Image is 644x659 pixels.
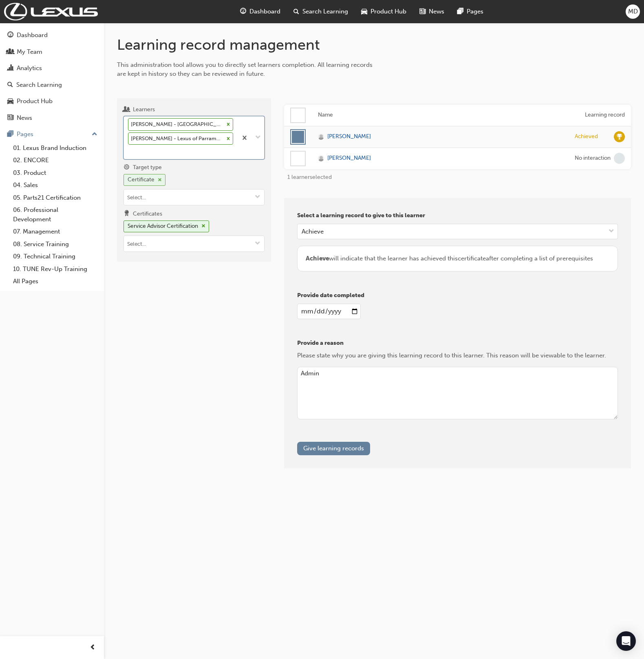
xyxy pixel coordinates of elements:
span: Achieve [306,255,329,262]
span: car-icon [361,7,367,17]
span: prev-icon [90,643,96,653]
a: news-iconNews [413,3,451,20]
span: down-icon [609,226,614,237]
div: Learning record [575,110,625,120]
span: learningRecordVerb_ACHIEVE-icon [614,131,625,142]
a: Analytics [3,61,101,76]
a: 05. Parts21 Certification [10,192,101,204]
a: [PERSON_NAME] [318,154,562,163]
span: learningRecordVerb_NONE-icon [614,153,625,164]
span: News [429,7,444,16]
span: news-icon [7,115,13,122]
div: This administration tool allows you to directly set learners completion. All learning records are... [117,60,382,79]
span: [PERSON_NAME] [327,132,371,141]
div: Learners [133,106,155,114]
button: DashboardMy TeamAnalyticsSearch LearningProduct HubNews [3,26,101,127]
a: Product Hub [3,94,101,109]
span: pages-icon [7,131,13,138]
span: Search Learning [302,7,348,16]
div: Dashboard [17,31,48,40]
img: Trak [4,3,98,20]
div: will indicate that the learner has achieved this certificate after completing a list of prerequis... [306,254,610,263]
h1: Learning record management [117,36,631,54]
div: [PERSON_NAME] - Lexus of Parramatta - PARRAMATTA [128,133,224,145]
div: Achieve [302,227,324,236]
a: 03. Product [10,167,101,179]
button: Give learning records [297,442,370,455]
div: News [17,113,32,123]
span: down-icon [255,194,260,201]
div: Service Advisor Certification [128,222,198,231]
p: Select a learning record to give to this learner [297,211,618,220]
span: target-icon [124,164,130,172]
a: Dashboard [3,28,101,43]
textarea: Admin [297,367,618,420]
span: users-icon [124,106,130,114]
span: up-icon [92,129,97,140]
span: search-icon [7,82,13,89]
button: Pages [3,127,101,142]
a: 04. Sales [10,179,101,192]
th: Name [312,105,569,126]
span: award-icon [124,210,130,218]
a: 01. Lexus Brand Induction [10,142,101,154]
span: cross-icon [201,224,205,229]
a: Search Learning [3,77,101,93]
a: car-iconProduct Hub [355,3,413,20]
span: Pages [467,7,483,16]
span: Product Hub [371,7,406,16]
input: Target typeCertificatecross-icontoggle menu [124,190,264,205]
a: News [3,110,101,126]
div: Open Intercom Messenger [616,631,636,651]
span: 1 learner selected [287,174,332,181]
button: MD [626,4,640,19]
span: cross-icon [158,178,162,183]
div: Certificate [128,175,154,185]
div: Target type [133,163,162,172]
div: Product Hub [17,97,53,106]
p: Provide a reason [297,339,618,348]
button: toggle menu [251,190,264,205]
p: Provide date completed [297,291,618,300]
a: My Team [3,44,101,60]
span: chart-icon [7,65,13,72]
a: [PERSON_NAME] [318,132,562,141]
button: toggle menu [251,236,264,251]
a: 02. ENCORE [10,154,101,167]
a: All Pages [10,275,101,288]
div: Analytics [17,64,42,73]
div: Achieved [575,133,598,141]
span: people-icon [7,48,13,56]
span: guage-icon [240,7,246,17]
span: search-icon [293,7,299,17]
span: pages-icon [457,7,463,17]
a: 08. Service Training [10,238,101,251]
span: guage-icon [7,32,13,39]
a: guage-iconDashboard [234,3,287,20]
div: Certificates [133,210,162,218]
a: 06. Professional Development [10,204,101,225]
span: Dashboard [249,7,280,16]
span: Please state why you are giving this learning record to this learner. This reason will be viewabl... [297,352,606,359]
a: 09. Technical Training [10,250,101,263]
input: enter a date [297,304,360,319]
input: CertificatesService Advisor Certificationcross-icontoggle menu [124,236,264,251]
div: [PERSON_NAME] - [GEOGRAPHIC_DATA] Lexus - GLEBE [128,119,224,130]
div: No interaction [575,154,611,162]
div: My Team [17,47,42,57]
a: 07. Management [10,225,101,238]
a: pages-iconPages [451,3,490,20]
span: down-icon [255,240,260,247]
span: car-icon [7,98,13,105]
div: Pages [17,130,33,139]
span: news-icon [419,7,426,17]
a: 10. TUNE Rev-Up Training [10,263,101,276]
span: MD [628,7,638,16]
div: Search Learning [16,80,62,90]
span: [PERSON_NAME] [327,154,371,163]
span: down-icon [255,132,261,143]
a: search-iconSearch Learning [287,3,355,20]
input: Learners[PERSON_NAME] - [GEOGRAPHIC_DATA] Lexus - GLEBE[PERSON_NAME] - Lexus of Parramatta - PARR... [128,148,129,155]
